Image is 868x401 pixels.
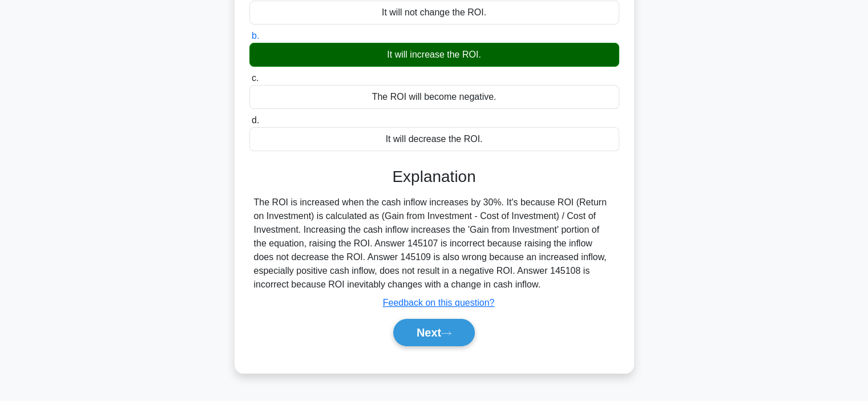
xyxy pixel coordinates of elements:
[252,73,259,83] span: c.
[249,1,619,25] div: It will not change the ROI.
[249,43,619,67] div: It will increase the ROI.
[249,85,619,109] div: The ROI will become negative.
[393,319,475,346] button: Next
[252,31,259,40] span: b.
[252,115,259,125] span: d.
[254,196,615,291] div: The ROI is increased when the cash inflow increases by 30%. It's because ROI (Return on Investmen...
[249,127,619,151] div: It will decrease the ROI.
[383,298,495,307] a: Feedback on this question?
[256,167,612,187] h3: Explanation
